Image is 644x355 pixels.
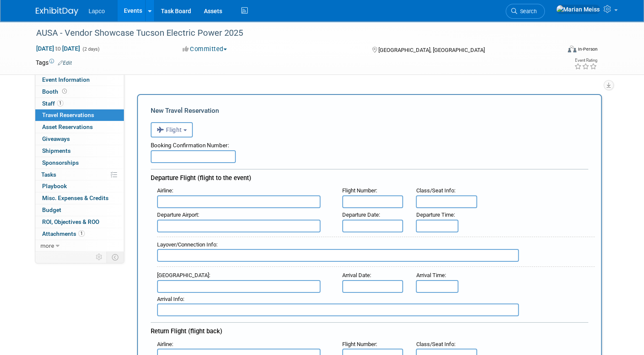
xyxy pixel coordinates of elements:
[342,272,371,278] small: :
[35,133,124,145] a: Giveaways
[157,126,182,133] span: Flight
[342,187,377,194] small: :
[60,88,69,94] span: Booth not reserved yet
[568,46,576,52] img: Format-Inperson.png
[157,341,172,347] span: Airline
[36,7,78,16] img: ExhibitDay
[556,5,600,14] img: Marian Meiss
[151,106,588,115] div: New Travel Reservation
[42,183,67,189] span: Playbook
[82,46,100,52] span: (2 days)
[42,230,85,237] span: Attachments
[35,180,124,192] a: Playbook
[107,252,124,263] td: Toggle Event Tabs
[35,216,124,228] a: ROI, Objectives & ROO
[42,206,61,213] span: Budget
[342,187,376,194] span: Flight Number
[42,123,93,130] span: Asset Reservations
[506,4,545,19] a: Search
[342,212,380,218] small: :
[35,157,124,169] a: Sponsorships
[35,169,124,180] a: Tasks
[416,187,454,194] span: Class/Seat Info
[342,212,379,218] span: Departure Date
[35,192,124,204] a: Misc. Expenses & Credits
[157,212,198,218] span: Departure Airport
[58,60,72,66] a: Edit
[40,242,54,249] span: more
[157,187,173,194] small: :
[42,112,94,118] span: Travel Reservations
[157,241,216,248] span: Layover/Connection Info
[180,45,230,54] button: Committed
[342,341,376,347] span: Flight Number
[33,26,550,41] div: AUSA - Vendor Showcase Tucson Electric Power 2025
[151,174,251,182] span: Departure Flight (flight to the event)
[157,272,209,278] span: [GEOGRAPHIC_DATA]
[416,272,446,278] small: :
[42,135,70,142] span: Giveaways
[42,88,69,95] span: Booth
[578,46,598,52] div: In-Person
[42,100,63,107] span: Staff
[416,187,455,194] small: :
[574,58,597,63] div: Event Rating
[36,45,80,52] span: [DATE] [DATE]
[89,8,105,14] span: Lapco
[151,327,222,335] span: Return Flight (flight back)
[416,212,455,218] small: :
[342,341,377,347] small: :
[36,58,72,67] td: Tags
[42,195,109,201] span: Misc. Expenses & Credits
[78,230,85,237] span: 1
[5,3,425,12] body: Rich Text Area. Press ALT-0 for help.
[151,122,193,137] button: Flight
[42,218,99,225] span: ROI, Objectives & ROO
[92,252,107,263] td: Personalize Event Tab Strip
[157,212,199,218] small: :
[35,204,124,216] a: Budget
[35,86,124,97] a: Booth
[378,47,485,53] span: [GEOGRAPHIC_DATA], [GEOGRAPHIC_DATA]
[342,272,370,278] span: Arrival Date
[416,341,454,347] span: Class/Seat Info
[157,341,173,347] small: :
[416,212,453,218] span: Departure Time
[35,121,124,133] a: Asset Reservations
[35,228,124,240] a: Attachments1
[42,147,71,154] span: Shipments
[416,272,444,278] span: Arrival Time
[515,44,598,57] div: Event Format
[35,98,124,109] a: Staff1
[157,272,210,278] small: :
[57,100,63,106] span: 1
[41,171,56,178] span: Tasks
[157,241,218,248] small: :
[35,240,124,252] a: more
[35,109,124,121] a: Travel Reservations
[151,137,588,150] div: Booking Confirmation Number:
[157,296,183,302] span: Arrival Info
[157,187,172,194] span: Airline
[42,76,90,83] span: Event Information
[416,341,455,347] small: :
[35,145,124,157] a: Shipments
[157,296,184,302] small: :
[517,8,537,14] span: Search
[54,45,62,52] span: to
[35,74,124,86] a: Event Information
[42,159,79,166] span: Sponsorships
